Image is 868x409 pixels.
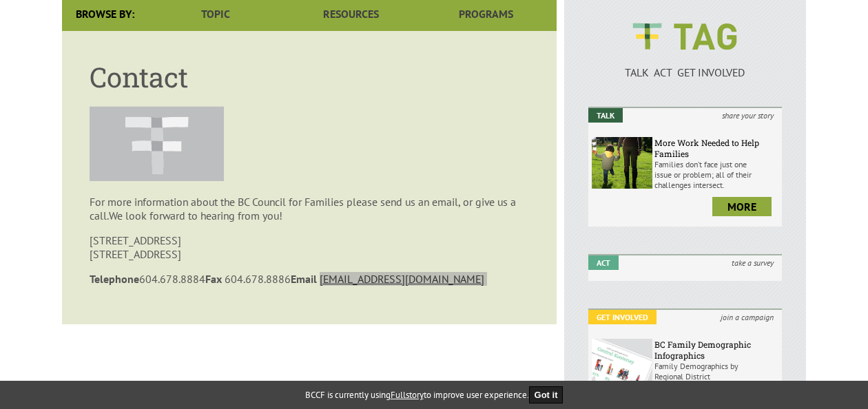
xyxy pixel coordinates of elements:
[90,233,529,261] p: [STREET_ADDRESS] [STREET_ADDRESS]
[654,159,778,190] p: Families don’t face just one issue or problem; all of their challenges intersect.
[588,310,657,324] em: Get Involved
[205,272,222,286] strong: Fax
[109,209,282,222] span: We look forward to hearing from you!
[588,65,782,79] p: TALK ACT GET INVOLVED
[90,272,529,286] p: 604.678.8884
[588,108,623,123] em: Talk
[90,272,139,286] strong: Telephone
[588,52,782,79] a: TALK ACT GET INVOLVED
[529,386,564,403] button: Got it
[654,361,778,381] p: Family Demographics by Regional District
[90,59,529,95] h1: Contact
[225,272,320,286] span: 604.678.8886
[90,195,529,222] p: For more information about the BC Council for Families please send us an email, or give us a call.
[320,272,484,286] a: [EMAIL_ADDRESS][DOMAIN_NAME]
[712,310,782,324] i: join a campaign
[623,10,747,63] img: BCCF's TAG Logo
[654,137,778,159] h6: More Work Needed to Help Families
[291,272,317,286] strong: Email
[714,108,782,123] i: share your story
[391,389,424,401] a: Fullstory
[723,255,782,270] i: take a survey
[712,197,772,216] a: more
[654,339,778,361] h6: BC Family Demographic Infographics
[588,255,619,270] em: Act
